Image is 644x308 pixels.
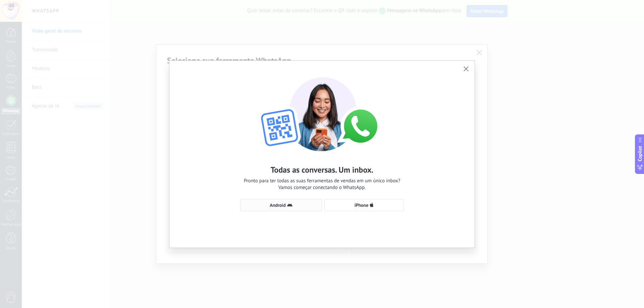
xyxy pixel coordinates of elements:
[244,178,400,191] span: Pronto para ter todas as suas ferramentas de vendas em um único inbox? Vamos começar conectando o...
[271,165,374,175] h2: Todas as conversas. Um inbox.
[355,203,369,207] span: iPhone
[270,203,285,207] span: Android
[324,199,404,211] button: iPhone
[240,199,322,211] button: Android
[637,146,643,161] span: Copilot
[248,71,396,151] img: wa-lite-select-device.png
